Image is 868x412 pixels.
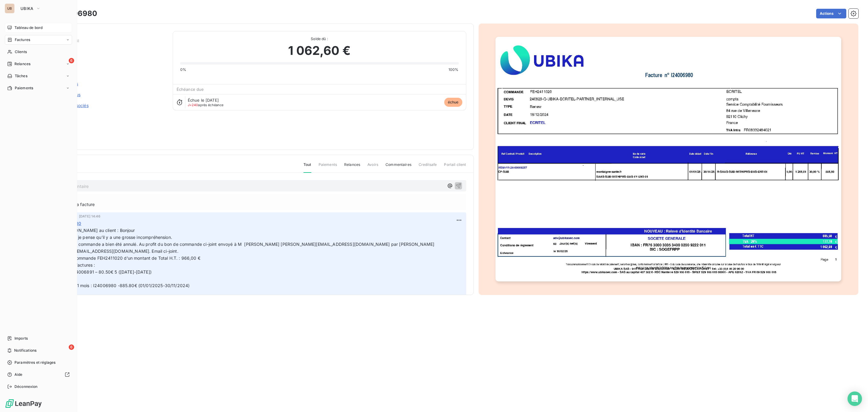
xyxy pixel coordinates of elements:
span: Aussi ce bon de commande FEH2411020 d’un montant de Total H.T. : 966,00 € [40,255,200,261]
span: Tableau de bord [14,25,42,30]
span: Paiements [319,162,337,172]
span: Portail client [444,162,466,172]
span: C_ECRITELC_UBI [47,38,165,43]
span: Notifications [14,348,36,353]
span: 100% [448,67,459,72]
span: Après vérification, je pense qu’il y a une grosse incompréhension. [40,235,172,240]
span: Clients [15,49,27,55]
span: après échéance [188,103,224,107]
span: Déconnexion [14,384,38,389]
span: [DATE] 14:46 [79,214,100,218]
span: 6 [69,58,74,63]
button: Actions [816,9,846,18]
span: Creditsafe [419,162,437,172]
span: Relances [344,162,360,172]
span: Le premier bon de commande a bien été annulé. Au profit du bon de commande ci-joint envoyé à M [P... [40,242,436,254]
div: Open Intercom Messenger [848,391,862,406]
img: invoice_thumbnail [495,37,841,281]
span: Tâches [15,73,27,79]
span: Sortie de litige de la facture [39,201,95,208]
span: -1 pour 1 mois : I24006891 – 80.50€ 5 ([DATE]-[DATE]) [40,269,152,274]
div: UB [5,4,14,13]
span: 0% [180,67,186,72]
span: 6 [69,344,74,350]
span: Paramètres et réglages [14,360,55,365]
span: Relances [14,61,30,67]
span: Avoirs [367,162,378,172]
a: Aide [5,370,72,379]
span: UBIKA [20,6,33,11]
img: Logo LeanPay [5,399,42,408]
span: Imports [14,336,28,341]
span: Échéance due [177,87,204,92]
span: Commentaires [385,162,411,172]
span: échue [444,98,462,107]
span: Solde dû : [180,36,459,42]
span: Paiements [15,85,33,91]
span: 1 062,60 € [288,42,351,60]
span: Tout [303,162,311,173]
span: Échue le [DATE] [188,98,219,103]
span: J+240 [188,103,198,107]
span: - 1 seconde pour 11 mois : I24006980 -885.80€ (01/01/2025-30/11/2024) [40,283,190,288]
span: 12/09 Mail [PERSON_NAME] au client : Bonjour [40,228,135,233]
span: Factures [15,37,30,43]
span: Aide [14,372,23,377]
